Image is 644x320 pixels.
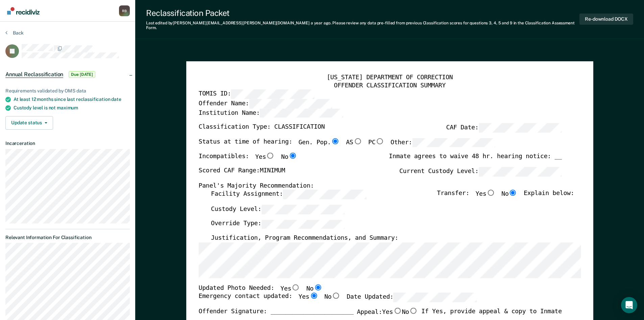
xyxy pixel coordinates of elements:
input: Yes [266,153,275,159]
input: No [409,307,418,314]
div: Requirements validated by OMS data [5,88,130,94]
div: Open Intercom Messenger [621,297,637,313]
input: Institution Name: [260,108,343,118]
label: CAF Date: [446,123,562,132]
dt: Incarceration [5,141,130,146]
label: Date Updated: [347,293,477,302]
input: Current Custody Level: [478,167,562,176]
label: No [501,190,518,199]
input: Yes [291,284,300,290]
div: Status at time of hearing: [198,138,495,153]
label: Yes [382,307,402,316]
label: Override Type: [211,219,344,229]
div: Custody level is not [14,105,130,111]
input: Facility Assignment: [283,190,366,199]
span: Due [DATE] [69,71,95,78]
label: PC [368,138,384,147]
div: R B [119,5,130,16]
label: Yes [298,293,318,302]
label: Institution Name: [198,108,343,118]
input: No [288,153,297,159]
div: Last edited by [PERSON_NAME][EMAIL_ADDRESS][PERSON_NAME][DOMAIN_NAME] . Please review any data pr... [146,21,579,30]
label: Gen. Pop. [298,138,339,147]
label: No [402,307,418,316]
div: Updated Photo Needed: [198,284,322,293]
label: No [324,293,340,302]
div: At least 12 months since last reclassification [14,97,130,102]
div: Panel's Majority Recommendation: [198,182,562,190]
button: Profile dropdown button [119,5,130,16]
label: Current Custody Level: [399,167,562,176]
label: No [281,153,297,162]
input: Yes [486,190,495,196]
label: Facility Assignment: [211,190,366,199]
dt: Relevant Information For Classification [5,235,130,240]
div: Emergency contact updated: [198,293,477,308]
span: date [111,97,121,102]
label: Justification, Program Recommendations, and Summary: [211,234,398,242]
span: a year ago [311,21,331,25]
label: No [306,284,323,293]
label: Custody Level: [211,205,344,214]
span: Annual Reclassification [5,71,63,78]
input: No [331,293,340,299]
input: TOMIS ID: [231,89,314,99]
label: Offender Name: [198,99,332,108]
div: Incompatibles: [198,153,297,167]
input: Yes [393,307,402,314]
input: Override Type: [261,219,344,229]
label: AS [346,138,362,147]
div: [US_STATE] DEPARTMENT OF CORRECTION [198,73,581,82]
button: Back [5,30,24,36]
label: Classification Type: CLASSIFICATION [198,123,325,132]
input: No [508,190,517,196]
input: Date Updated: [393,293,476,302]
div: Inmate agrees to waive 48 hr. hearing notice: __ [389,153,562,167]
label: Yes [280,284,300,293]
input: Offender Name: [249,99,332,108]
input: CAF Date: [478,123,562,132]
button: Re-download DOCX [579,14,633,25]
div: OFFENDER CLASSIFICATION SUMMARY [198,82,581,90]
label: Scored CAF Range: MINIMUM [198,167,285,176]
button: Update status [5,116,53,130]
input: No [313,284,322,290]
input: PC [375,138,384,144]
input: Yes [309,293,318,299]
input: Gen. Pop. [331,138,339,144]
div: Reclassification Packet [146,8,579,18]
span: maximum [57,105,78,110]
input: Custody Level: [261,205,344,214]
label: Yes [255,153,275,162]
input: Other: [412,138,495,147]
input: AS [353,138,362,144]
div: Transfer: Explain below: [437,190,574,205]
label: Yes [475,190,495,199]
label: TOMIS ID: [198,89,314,99]
img: Recidiviz [7,7,40,15]
label: Other: [390,138,495,147]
